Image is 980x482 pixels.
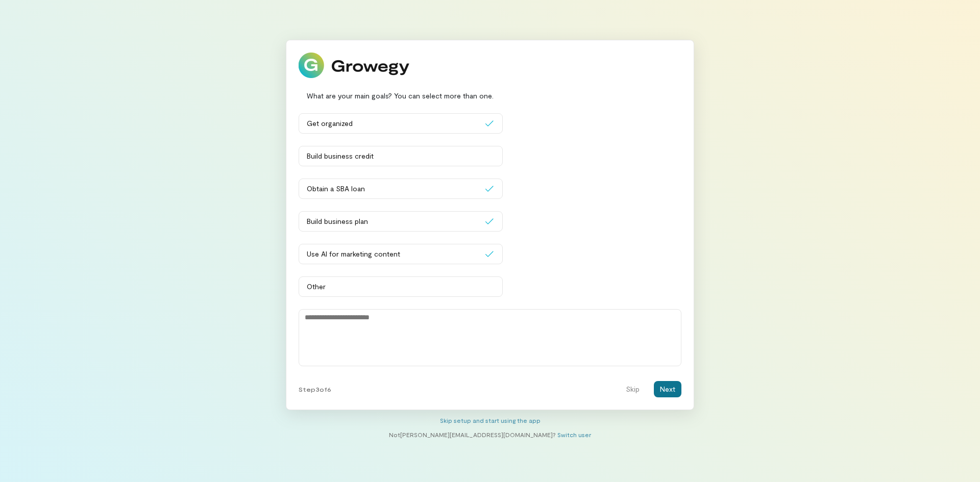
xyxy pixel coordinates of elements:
[299,90,681,101] div: What are your main goals? You can select more than one.
[389,431,556,438] span: Not [PERSON_NAME][EMAIL_ADDRESS][DOMAIN_NAME] ?
[557,431,591,438] a: Switch user
[620,381,646,397] button: Skip
[307,184,484,194] div: Obtain a SBA loan
[307,249,484,259] div: Use AI for marketing content
[654,381,681,397] button: Next
[299,113,503,134] button: Get organized
[299,385,331,393] span: Step 3 of 6
[307,282,495,292] div: Other
[307,151,495,161] div: Build business credit
[299,53,410,78] img: Growegy logo
[299,276,503,297] button: Other
[440,417,541,424] a: Skip setup and start using the app
[299,244,503,264] button: Use AI for marketing content
[299,146,503,166] button: Build business credit
[299,179,503,199] button: Obtain a SBA loan
[307,216,484,226] div: Build business plan
[299,211,503,232] button: Build business plan
[307,118,484,129] div: Get organized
